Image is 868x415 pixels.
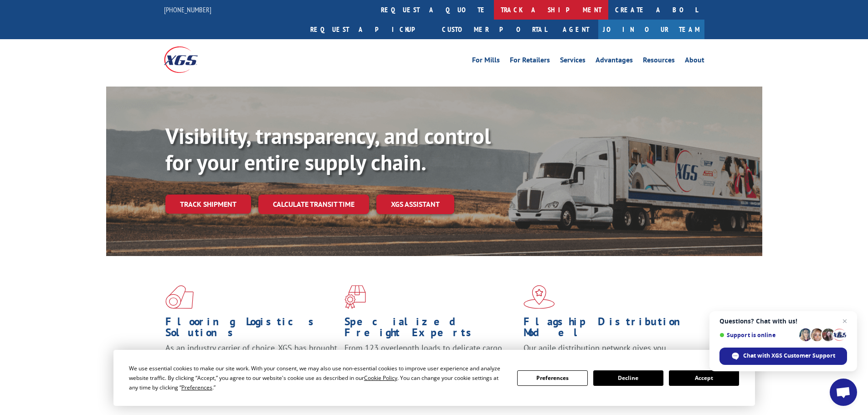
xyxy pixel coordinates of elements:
span: Chat with XGS Customer Support [719,348,847,365]
a: For Mills [472,56,500,67]
a: Resources [643,56,675,67]
span: Questions? Chat with us! [719,318,847,325]
button: Accept [669,370,739,386]
b: Visibility, transparency, and control for your entire supply chain. [165,122,491,176]
a: Join Our Team [598,20,704,39]
a: Customer Portal [435,20,554,39]
button: Decline [593,370,663,386]
img: xgs-icon-flagship-distribution-model-red [524,285,555,309]
h1: Flooring Logistics Solutions [165,316,338,343]
a: About [685,56,704,67]
a: Agent [554,20,598,39]
a: Calculate transit time [258,195,369,214]
span: Preferences [181,384,212,391]
a: Track shipment [165,195,251,214]
span: As an industry carrier of choice, XGS has brought innovation and dedication to flooring logistics... [165,343,337,375]
a: Request a pickup [303,20,435,39]
h1: Flagship Distribution Model [524,316,696,343]
a: Open chat [830,379,857,406]
a: For Retailers [510,56,550,67]
img: xgs-icon-focused-on-flooring-red [344,285,366,309]
div: Cookie Consent Prompt [113,350,755,406]
span: Our agile distribution network gives you nationwide inventory management on demand. [524,343,691,364]
a: [PHONE_NUMBER] [164,5,211,14]
h1: Specialized Freight Experts [344,316,517,343]
span: Support is online [719,332,796,338]
a: Advantages [596,56,633,67]
a: XGS ASSISTANT [376,195,454,214]
a: Services [560,56,586,67]
button: Preferences [517,370,587,386]
img: xgs-icon-total-supply-chain-intelligence-red [165,285,194,309]
span: Chat with XGS Customer Support [743,352,835,360]
p: From 123 overlength loads to delicate cargo, our experienced staff knows the best way to move you... [344,343,517,383]
span: Cookie Policy [364,374,397,382]
div: We use essential cookies to make our site work. With your consent, we may also use non-essential ... [129,364,506,392]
